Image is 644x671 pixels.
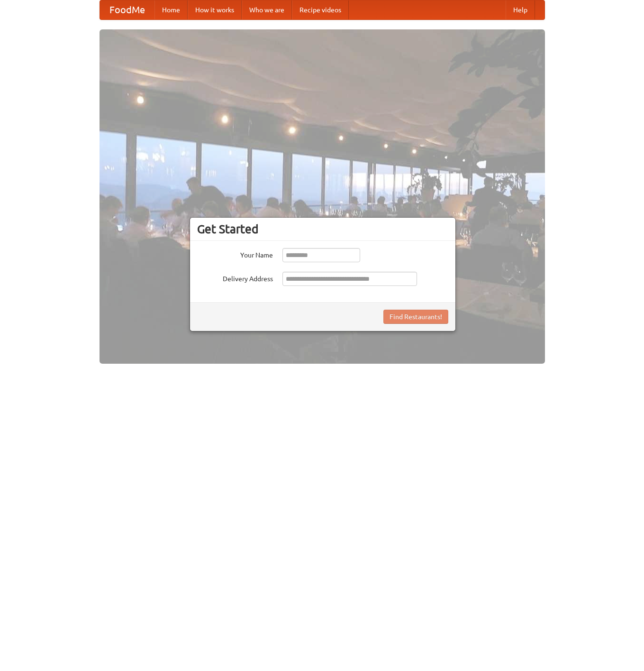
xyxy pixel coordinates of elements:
[197,222,448,236] h3: Get Started
[154,0,188,19] a: Home
[100,0,154,19] a: FoodMe
[292,0,349,19] a: Recipe videos
[506,0,535,19] a: Help
[188,0,242,19] a: How it works
[197,248,273,260] label: Your Name
[383,310,448,324] button: Find Restaurants!
[242,0,292,19] a: Who we are
[197,272,273,284] label: Delivery Address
